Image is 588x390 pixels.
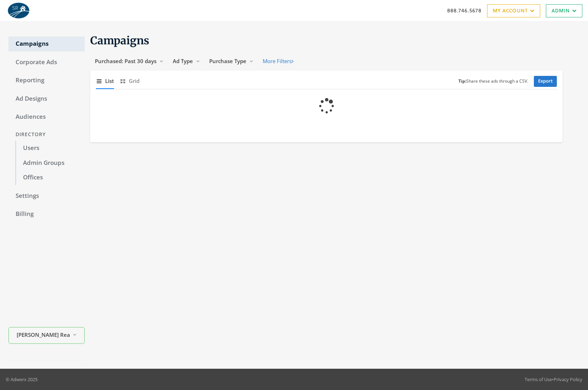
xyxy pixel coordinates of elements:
[6,2,31,19] img: Adwerx
[129,77,139,85] span: Grid
[525,376,552,383] a: Terms of Use
[96,73,114,89] button: List
[546,4,582,17] a: Admin
[8,37,85,51] a: Campaigns
[447,7,481,14] a: 888.746.5678
[90,34,149,47] span: Campaigns
[554,376,582,383] a: Privacy Policy
[8,110,85,124] a: Audiences
[8,55,85,70] a: Corporate Ads
[8,189,85,204] a: Settings
[205,55,258,68] button: Purchase Type
[525,376,582,383] div: •
[487,4,540,17] a: My Account
[8,91,85,106] a: Ad Designs
[458,78,528,85] small: Share these ads through a CSV.
[8,327,85,344] button: [PERSON_NAME] Realty
[8,73,85,88] a: Reporting
[105,77,114,85] span: List
[534,76,557,87] a: Export
[458,78,466,84] b: Tip:
[258,55,298,68] button: More Filters
[120,73,139,89] button: Grid
[90,55,168,68] button: Purchased: Past 30 days
[6,376,38,383] p: © Adwerx 2025
[16,141,85,156] a: Users
[16,170,85,185] a: Offices
[173,57,193,65] span: Ad Type
[209,57,246,65] span: Purchase Type
[168,55,205,68] button: Ad Type
[16,156,85,171] a: Admin Groups
[95,57,156,65] span: Purchased: Past 30 days
[8,207,85,222] a: Billing
[17,331,70,339] span: [PERSON_NAME] Realty
[8,128,85,141] div: Directory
